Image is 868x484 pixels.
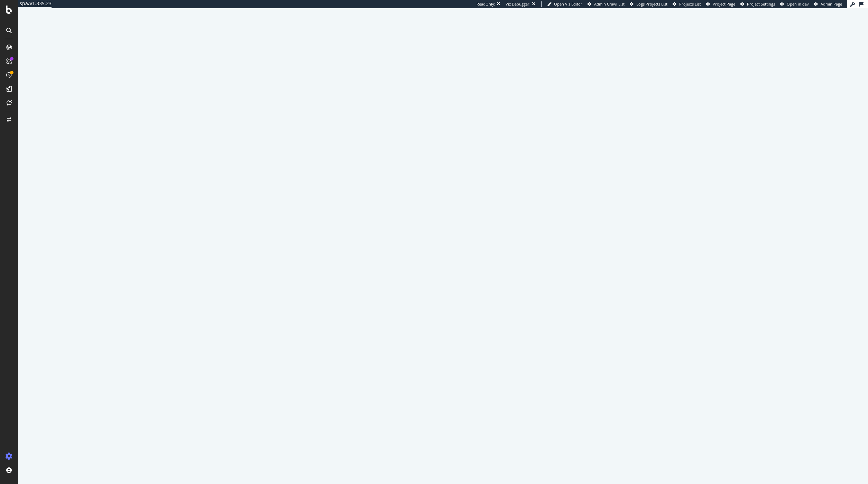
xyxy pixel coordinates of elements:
[630,1,667,7] a: Logs Projects List
[679,1,701,7] span: Projects List
[636,1,667,7] span: Logs Projects List
[780,1,809,7] a: Open in dev
[673,1,701,7] a: Projects List
[740,1,775,7] a: Project Settings
[747,1,775,7] span: Project Settings
[706,1,735,7] a: Project Page
[506,1,530,7] div: Viz Debugger:
[713,1,735,7] span: Project Page
[554,1,582,7] span: Open Viz Editor
[814,1,842,7] a: Admin Page
[588,1,625,7] a: Admin Crawl List
[821,1,842,7] span: Admin Page
[477,1,495,7] div: ReadOnly:
[594,1,625,7] span: Admin Crawl List
[787,1,809,7] span: Open in dev
[547,1,582,7] a: Open Viz Editor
